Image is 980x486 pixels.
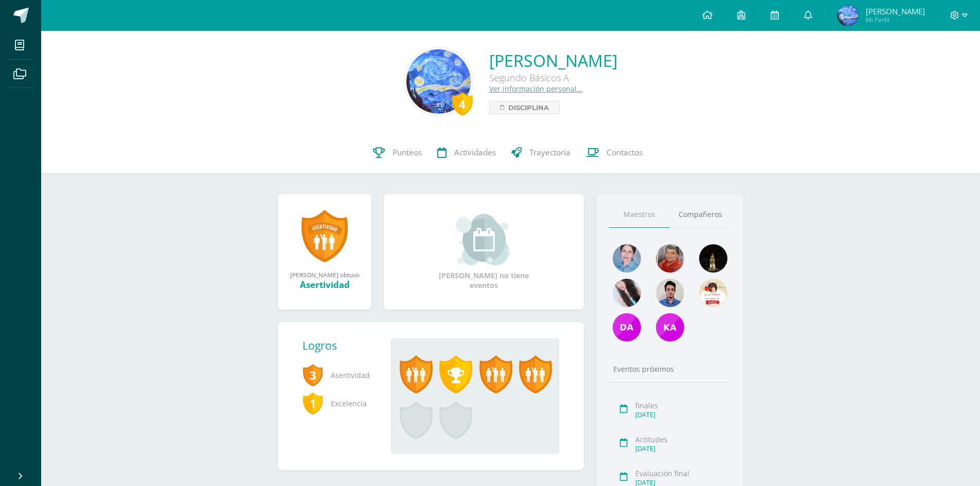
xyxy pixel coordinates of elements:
[433,214,536,290] div: [PERSON_NAME] no tiene eventos
[578,132,650,173] a: Contactos
[613,244,641,273] img: 3b19b24bf65429e0bae9bc5e391358da.png
[393,147,422,158] span: Punteos
[430,132,504,173] a: Actividades
[406,49,471,114] img: dcbf17c32414912f1d2ebcf6f917f59a.png
[489,49,617,71] a: [PERSON_NAME]
[635,401,727,410] div: finales
[302,338,383,353] div: Logros
[288,271,361,279] div: [PERSON_NAME] obtuvo
[656,279,684,307] img: 2dffed587003e0fc8d85a787cd9a4a0a.png
[302,389,375,418] span: Excelencia
[635,410,727,419] div: [DATE]
[613,279,641,307] img: 18063a1d57e86cae316d13b62bda9887.png
[508,101,549,114] span: Disciplina
[452,92,473,116] div: 4
[607,147,643,158] span: Contactos
[302,363,323,387] span: 3
[288,279,361,291] div: Asertividad
[609,364,730,374] div: Eventos próximos
[838,5,858,26] img: 499db3e0ff4673b17387711684ae4e5c.png
[699,244,727,273] img: 5f729a1c9283dd2e34012c7d447e4a11.png
[489,84,583,94] a: Ver información personal...
[504,132,578,173] a: Trayectoria
[609,202,670,228] a: Maestros
[454,147,496,158] span: Actividades
[302,391,323,415] span: 1
[656,244,684,273] img: 8ad4561c845816817147f6c4e484f2e8.png
[456,214,512,265] img: event_small.png
[489,101,560,114] a: Disciplina
[529,147,571,158] span: Trayectoria
[635,435,727,444] div: Actitudes
[635,444,727,453] div: [DATE]
[866,6,925,16] span: [PERSON_NAME]
[866,15,925,24] span: Mi Perfil
[613,313,641,341] img: 7c77fd53c8e629aab417004af647256c.png
[635,469,727,478] div: Evaluación final
[365,132,430,173] a: Punteos
[656,313,684,341] img: 57a22e3baad8e3e20f6388c0a987e578.png
[699,279,727,307] img: 6abeb608590446332ac9ffeb3d35d2d4.png
[670,202,730,228] a: Compañeros
[489,71,617,84] div: Segundo Básicos A
[302,361,375,389] span: Asertividad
